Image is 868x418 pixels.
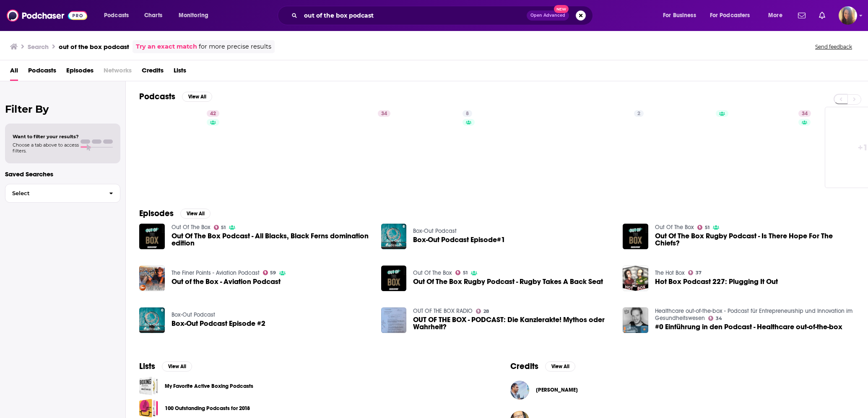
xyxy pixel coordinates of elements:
[798,110,811,117] a: 34
[378,110,390,117] a: 34
[139,91,175,102] h2: Podcasts
[413,316,613,330] a: OUT OF THE BOX - PODCAST: Die Kanzlerakte! Mythos oder Wahrheit?
[795,8,809,23] a: Show notifications dropdown
[301,9,527,22] input: Search podcasts, credits, & more...
[10,64,18,81] a: All
[139,361,155,372] h2: Lists
[165,382,253,391] a: My Favorite Active Boxing Podcasts
[173,9,219,22] button: open menu
[466,110,469,118] span: 8
[536,387,578,393] a: Jonathon Button
[5,170,120,178] p: Saved Searches
[655,232,855,247] a: Out Of The Box Rugby Podcast - Is There Hope For The Chiefs?
[655,307,852,322] a: Healthcare out-of-the-box - Podcast für Entrepreneurship und Innovation im Gesundheitswesen
[381,266,407,291] a: Out Of The Box Rugby Podcast - Rugby Takes A Back Seat
[172,232,371,247] a: Out Of The Box Podcast - All Blacks, Black Ferns domination edition
[214,225,226,230] a: 51
[144,10,162,21] span: Charts
[413,307,473,315] a: OUT OF THE BOX RADIO
[413,269,452,276] a: Out Of The Box
[463,271,468,275] span: 51
[139,9,167,22] a: Charts
[139,399,158,418] span: 100 Outstanding Podcasts for 2018
[710,10,750,21] span: For Podcasters
[7,8,87,23] img: Podchaser - Follow, Share and Rate Podcasts
[142,64,164,81] a: Credits
[704,9,762,22] button: open menu
[655,323,842,330] a: #0 Einführung in den Podcast - Healthcare out-of-the-box
[413,227,457,235] a: Box-Out Podcast
[221,226,226,230] span: 51
[716,317,722,320] span: 34
[286,6,601,25] div: Search podcasts, credits, & more...
[13,142,79,154] span: Choose a tab above to access filters.
[270,271,276,275] span: 59
[13,134,79,139] span: Want to filter your results?
[413,236,505,243] a: Box-Out Podcast Episode#1
[162,361,192,372] button: View All
[527,10,569,21] button: Open AdvancedNew
[28,64,56,81] a: Podcasts
[697,225,709,230] a: 51
[136,42,197,52] a: Try an exact match
[510,377,855,403] button: Jonathon ButtonJonathon Button
[637,110,640,118] span: 2
[104,64,132,81] span: Networks
[139,224,165,249] img: Out Of The Box Podcast - All Blacks, Black Ferns domination edition
[172,278,281,285] span: Out of the Box - Aviation Podcast
[476,309,489,314] a: 28
[839,6,857,25] span: Logged in as AHartman333
[705,226,709,230] span: 51
[696,271,702,275] span: 37
[813,43,855,50] button: Send feedback
[180,209,211,219] button: View All
[165,404,250,413] a: 100 Outstanding Podcasts for 2018
[483,310,489,313] span: 28
[199,42,271,52] span: for more precise results
[463,110,472,117] a: 8
[139,266,165,291] img: Out of the Box - Aviation Podcast
[623,307,648,333] img: #0 Einführung in den Podcast - Healthcare out-of-the-box
[172,320,265,327] a: Box-Out Podcast Episode #2
[66,64,94,81] a: Episodes
[5,184,120,203] button: Select
[655,278,778,285] a: Hot Box Podcast 227: Plugging It Out
[510,361,538,372] h2: Credits
[139,208,174,219] h2: Episodes
[172,224,211,231] a: Out Of The Box
[816,8,829,23] a: Show notifications dropdown
[545,361,575,372] button: View All
[98,9,140,22] button: open menu
[143,107,225,188] a: 42
[413,278,603,285] a: Out Of The Box Rugby Podcast - Rugby Takes A Back Seat
[139,377,158,395] a: My Favorite Active Boxing Podcasts
[179,10,208,21] span: Monitoring
[623,224,648,249] img: Out Of The Box Rugby Podcast - Is There Hope For The Chiefs?
[174,64,186,81] span: Lists
[663,10,696,21] span: For Business
[530,13,565,18] span: Open Advanced
[182,92,212,102] button: View All
[172,311,215,318] a: Box-Out Podcast
[536,387,578,393] span: [PERSON_NAME]
[688,270,702,275] a: 37
[381,307,407,333] img: OUT OF THE BOX - PODCAST: Die Kanzlerakte! Mythos oder Wahrheit?
[655,269,685,276] a: The Hot Box
[735,107,816,188] a: 34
